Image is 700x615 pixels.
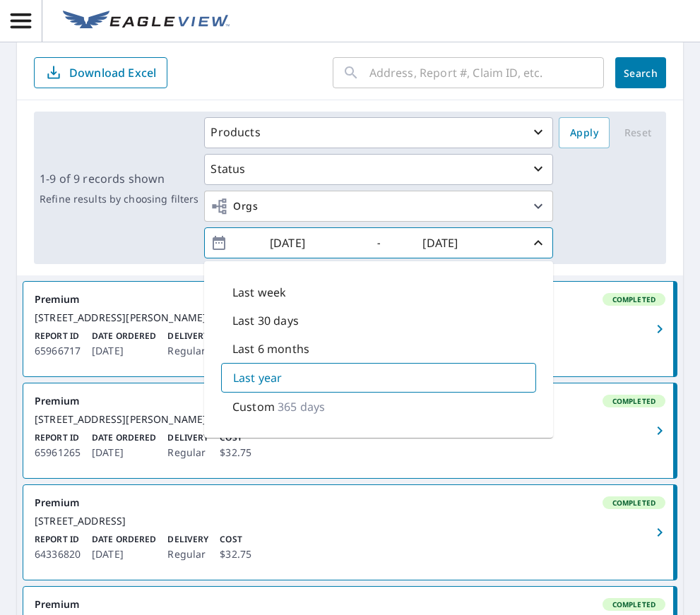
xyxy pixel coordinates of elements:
div: Premium [35,496,665,509]
button: Search [615,57,666,88]
a: EV Logo [54,2,238,40]
div: [STREET_ADDRESS] [35,515,665,527]
p: Cost [220,431,251,444]
span: Completed [604,396,664,406]
p: Regular [167,444,208,461]
span: - [210,231,547,256]
span: Orgs [210,198,258,215]
p: Delivery [167,533,208,546]
button: Products [204,117,553,148]
p: Last year [233,369,282,386]
img: EV Logo [63,11,230,32]
span: Completed [604,294,664,304]
a: PremiumCompleted[STREET_ADDRESS][PERSON_NAME]Report ID65966717Date Ordered[DATE]DeliveryRegularCo... [23,282,677,376]
div: [STREET_ADDRESS][PERSON_NAME] [35,311,665,324]
button: - [204,227,553,258]
p: Products [210,124,260,141]
p: $32.75 [220,444,251,461]
p: 365 days [278,398,325,415]
p: Refine results by choosing filters [40,193,198,205]
a: PremiumCompleted[STREET_ADDRESS][PERSON_NAME]Report ID65961265Date Ordered[DATE]DeliveryRegularCo... [23,383,677,478]
p: 65966717 [35,342,81,359]
p: Regular [167,546,208,563]
p: Last week [232,284,286,301]
p: 1-9 of 9 records shown [40,170,198,187]
p: Regular [167,342,208,359]
p: Cost [220,533,251,546]
button: Download Excel [34,57,167,88]
div: Premium [35,395,665,407]
p: Custom [232,398,275,415]
button: Status [204,154,553,185]
p: Last 6 months [232,340,309,357]
div: Last year [221,363,536,393]
p: [DATE] [92,342,156,359]
p: Report ID [35,330,81,342]
span: Completed [604,599,664,609]
span: Search [627,66,655,80]
div: [STREET_ADDRESS][PERSON_NAME] [35,413,665,426]
p: 65961265 [35,444,81,461]
span: Completed [604,498,664,508]
div: Premium [35,293,665,306]
div: Custom365 days [221,393,536,421]
p: Download Excel [69,65,156,80]
button: Orgs [204,191,553,222]
span: Apply [570,124,598,142]
p: 64336820 [35,546,81,563]
input: Address, Report #, Claim ID, etc. [369,53,604,92]
input: yyyy/mm/dd [266,232,335,254]
p: Date Ordered [92,431,156,444]
p: $32.75 [220,546,251,563]
p: [DATE] [92,546,156,563]
p: Status [210,160,245,177]
p: Report ID [35,431,81,444]
div: Last week [221,278,536,306]
p: Date Ordered [92,330,156,342]
p: Last 30 days [232,312,299,329]
div: Premium [35,598,665,611]
p: Delivery [167,330,208,342]
button: Apply [559,117,610,148]
p: Delivery [167,431,208,444]
a: PremiumCompleted[STREET_ADDRESS]Report ID64336820Date Ordered[DATE]DeliveryRegularCost$32.75 [23,485,677,580]
p: Date Ordered [92,533,156,546]
input: yyyy/mm/dd [418,232,487,254]
p: Report ID [35,533,81,546]
div: Last 30 days [221,306,536,335]
p: [DATE] [92,444,156,461]
div: Last 6 months [221,335,536,363]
